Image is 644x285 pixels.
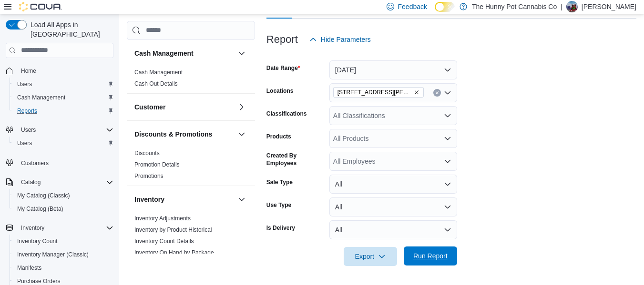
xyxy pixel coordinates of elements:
[10,104,117,118] button: Reports
[13,190,113,201] span: My Catalog (Classic)
[17,251,89,258] span: Inventory Manager (Classic)
[444,112,451,119] button: Open list of options
[2,123,117,137] button: Users
[13,92,113,103] span: Cash Management
[13,79,36,90] a: Users
[21,224,44,232] span: Inventory
[134,226,212,233] a: Inventory by Product Historical
[17,157,113,168] span: Customers
[17,107,37,115] span: Reports
[13,138,36,149] a: Users
[134,172,164,180] span: Promotions
[266,201,291,209] label: Use Type
[17,94,65,101] span: Cash Management
[266,34,298,45] h3: Report
[17,237,58,245] span: Inventory Count
[17,124,113,136] span: Users
[13,138,113,149] span: Users
[566,1,578,12] div: Kyle Billie
[134,150,160,157] a: Discounts
[333,87,424,98] span: 101 James Snow Pkwy
[236,194,247,205] button: Inventory
[134,195,164,204] h3: Inventory
[444,89,451,97] button: Open list of options
[321,35,371,44] span: Hide Parameters
[236,128,247,140] button: Discounts & Promotions
[329,60,457,79] button: [DATE]
[472,1,557,12] p: The Hunny Pot Cannabis Co
[444,135,451,142] button: Open list of options
[17,222,48,234] button: Inventory
[13,262,113,274] span: Manifests
[10,261,117,275] button: Manifests
[444,157,451,165] button: Open list of options
[134,215,191,222] span: Inventory Adjustments
[134,173,164,179] a: Promotions
[582,1,636,12] p: [PERSON_NAME]
[134,129,212,139] h3: Discounts & Promotions
[134,129,234,139] button: Discounts & Promotions
[10,235,117,248] button: Inventory Count
[134,161,180,168] a: Promotion Details
[13,105,41,117] a: Reports
[134,49,194,58] h3: Cash Management
[13,190,74,201] a: My Catalog (Classic)
[134,249,214,256] a: Inventory On Hand by Package
[19,2,62,11] img: Cova
[134,195,234,204] button: Inventory
[21,67,36,75] span: Home
[266,64,300,72] label: Date Range
[236,101,247,113] button: Customer
[17,264,41,272] span: Manifests
[306,30,375,49] button: Hide Parameters
[134,69,183,76] span: Cash Management
[134,238,194,245] a: Inventory Count Details
[13,236,113,247] span: Inventory Count
[236,48,247,59] button: Cash Management
[134,80,178,88] span: Cash Out Details
[404,246,457,265] button: Run Report
[134,102,234,112] button: Customer
[329,220,457,239] button: All
[134,102,165,112] h3: Customer
[266,152,326,167] label: Created By Employees
[127,147,255,186] div: Discounts & Promotions
[2,156,117,169] button: Customers
[435,2,455,12] input: Dark Mode
[266,133,291,140] label: Products
[435,12,435,12] span: Dark Mode
[134,49,234,58] button: Cash Management
[17,177,44,188] button: Catalog
[10,189,117,202] button: My Catalog (Classic)
[413,251,448,261] span: Run Report
[17,65,40,77] a: Home
[344,247,397,266] button: Export
[17,157,52,169] a: Customers
[266,178,293,186] label: Sale Type
[266,110,307,118] label: Classifications
[561,1,562,12] p: |
[13,203,113,215] span: My Catalog (Beta)
[13,262,45,274] a: Manifests
[2,64,117,78] button: Home
[337,88,412,97] span: [STREET_ADDRESS][PERSON_NAME]
[21,178,41,186] span: Catalog
[433,89,441,97] button: Clear input
[329,197,457,216] button: All
[134,226,212,234] span: Inventory by Product Historical
[349,247,391,266] span: Export
[266,87,294,95] label: Locations
[13,105,113,117] span: Reports
[266,224,295,232] label: Is Delivery
[134,80,178,87] a: Cash Out Details
[21,126,36,134] span: Users
[329,175,457,194] button: All
[17,65,113,77] span: Home
[10,91,117,104] button: Cash Management
[13,249,92,260] a: Inventory Manager (Classic)
[27,20,113,39] span: Load All Apps in [GEOGRAPHIC_DATA]
[10,137,117,150] button: Users
[17,124,40,136] button: Users
[17,177,113,188] span: Catalog
[13,236,61,247] a: Inventory Count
